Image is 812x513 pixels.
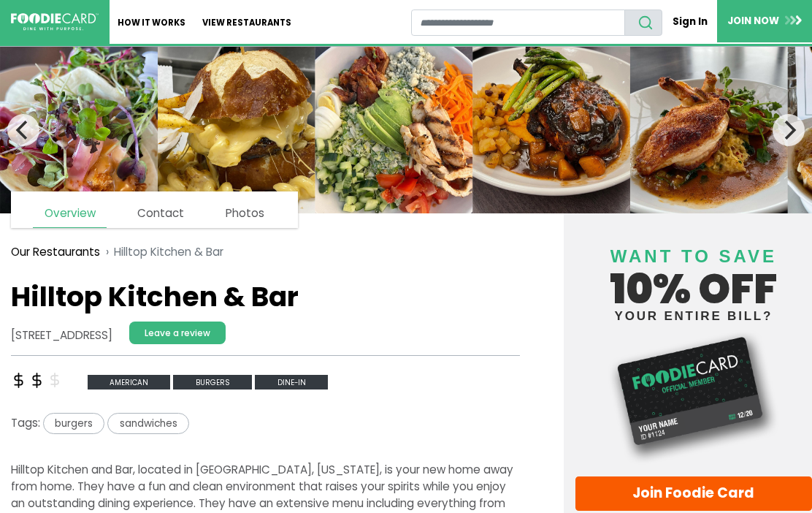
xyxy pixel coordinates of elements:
[88,375,171,390] span: american
[43,413,104,434] span: burgers
[40,415,107,430] a: burgers
[11,191,298,228] nav: page links
[129,322,226,344] a: Leave a review
[773,114,805,146] button: Next
[11,281,520,313] h1: Hilltop Kitchen & Bar
[11,413,520,440] div: Tags:
[11,327,112,344] address: [STREET_ADDRESS]
[88,373,174,389] a: american
[215,199,275,227] a: Photos
[173,375,252,390] span: burgers
[624,9,662,36] button: search
[255,375,328,390] span: Dine-in
[255,373,328,389] a: Dine-in
[173,373,255,389] a: burgers
[107,415,188,430] a: sandwiches
[107,413,188,434] span: sandwiches
[411,9,626,36] input: restaurant search
[100,244,223,261] li: Hilltop Kitchen & Bar
[11,235,520,269] nav: breadcrumb
[610,246,777,266] span: Want to save
[7,114,39,146] button: Previous
[33,199,106,228] a: Overview
[662,9,717,34] a: Sign In
[126,199,195,227] a: Contact
[11,244,100,261] a: Our Restaurants
[11,13,99,31] img: FoodieCard; Eat, Drink, Save, Donate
